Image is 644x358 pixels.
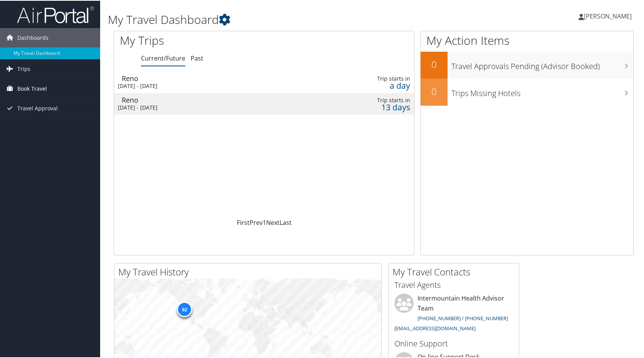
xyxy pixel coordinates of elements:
h3: Trips Missing Hotels [451,83,633,98]
a: Prev [250,218,263,226]
a: [PHONE_NUMBER] / [PHONE_NUMBER] [418,314,508,321]
span: Dashboards [17,27,49,47]
h1: My Travel Dashboard [108,11,462,27]
a: 0Travel Approvals Pending (Advisor Booked) [421,51,633,78]
h2: 0 [421,57,448,70]
h2: My Travel Contacts [392,265,519,278]
span: [PERSON_NAME] [584,11,632,20]
h3: Online Support [394,338,513,348]
img: airportal-logo.png [17,5,94,23]
div: [DATE] - [DATE] [118,103,308,110]
h3: Travel Approvals Pending (Advisor Booked) [451,56,633,71]
h1: My Action Items [421,32,633,48]
div: Trip starts in [345,96,411,103]
h2: My Travel History [118,265,381,278]
div: a day [345,81,411,88]
h3: Travel Agents [394,279,513,290]
div: Reno [122,74,312,81]
div: Reno [122,96,312,103]
a: [EMAIL_ADDRESS][DOMAIN_NAME] [394,324,476,331]
li: Intermountain Health Advisor Team [391,293,517,334]
a: Current/Future [141,53,185,62]
a: First [237,218,250,226]
div: 13 days [345,103,411,110]
a: [PERSON_NAME] [579,4,639,27]
div: [DATE] - [DATE] [118,82,308,89]
a: Last [280,218,292,226]
span: Book Travel [17,78,47,98]
a: Past [191,53,203,62]
h2: 0 [421,84,448,97]
span: Travel Approval [17,98,58,117]
div: 62 [177,301,192,316]
a: 0Trips Missing Hotels [421,78,633,105]
span: Trips [17,59,30,78]
div: Trip starts in [345,74,411,81]
h1: My Trips [120,32,283,48]
a: 1 [263,218,266,226]
a: Next [266,218,280,226]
